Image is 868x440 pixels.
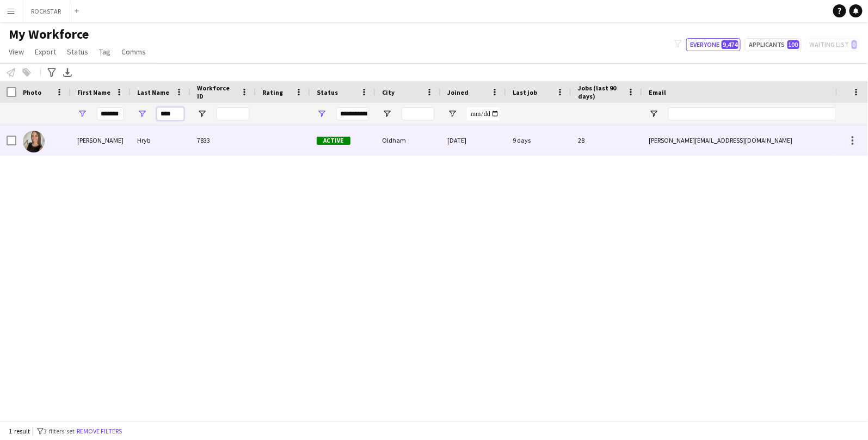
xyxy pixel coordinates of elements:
input: City Filter Input [402,107,434,120]
a: Tag [95,45,115,59]
div: [PERSON_NAME] [71,125,131,155]
button: Open Filter Menu [77,109,87,119]
span: Status [67,47,88,57]
span: 9,474 [722,40,738,49]
span: City [382,88,395,96]
span: Email [649,88,666,96]
input: Email Filter Input [668,107,853,120]
span: First Name [77,88,110,96]
span: View [9,47,24,57]
button: Open Filter Menu [447,109,457,119]
span: Comms [121,47,146,57]
button: Open Filter Menu [137,109,147,119]
div: Hryb [131,125,190,155]
a: View [4,45,28,59]
span: Photo [23,88,41,96]
button: Applicants100 [745,38,802,51]
input: First Name Filter Input [97,107,124,120]
span: My Workforce [9,26,89,42]
div: 28 [571,125,642,155]
button: Open Filter Menu [382,109,392,119]
button: Open Filter Menu [649,109,658,119]
span: Status [317,88,338,96]
span: Joined [447,88,469,96]
button: Open Filter Menu [317,109,327,119]
button: ROCKSTAR [22,1,70,22]
span: Last job [513,88,537,96]
input: Workforce ID Filter Input [217,107,249,120]
button: Everyone9,474 [686,38,741,51]
div: Oldham [375,125,441,155]
span: Rating [262,88,283,96]
span: Export [35,47,56,57]
span: 3 filters set [44,427,75,435]
a: Export [30,45,60,59]
div: 9 days [506,125,571,155]
span: Workforce ID [197,84,236,100]
div: [PERSON_NAME][EMAIL_ADDRESS][DOMAIN_NAME] [642,125,860,155]
span: 100 [787,40,799,49]
span: Tag [99,47,110,57]
span: Jobs (last 90 days) [578,84,623,100]
app-action-btn: Advanced filters [45,66,58,79]
div: [DATE] [441,125,506,155]
button: Open Filter Menu [197,109,207,119]
a: Comms [117,45,150,59]
a: Status [63,45,93,59]
app-action-btn: Export XLSX [61,66,74,79]
div: 7833 [190,125,256,155]
button: Remove filters [75,425,124,437]
input: Joined Filter Input [467,107,500,120]
input: Last Name Filter Input [157,107,184,120]
img: Heather Hryb [23,131,45,152]
span: Last Name [137,88,169,96]
span: Active [317,137,350,145]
